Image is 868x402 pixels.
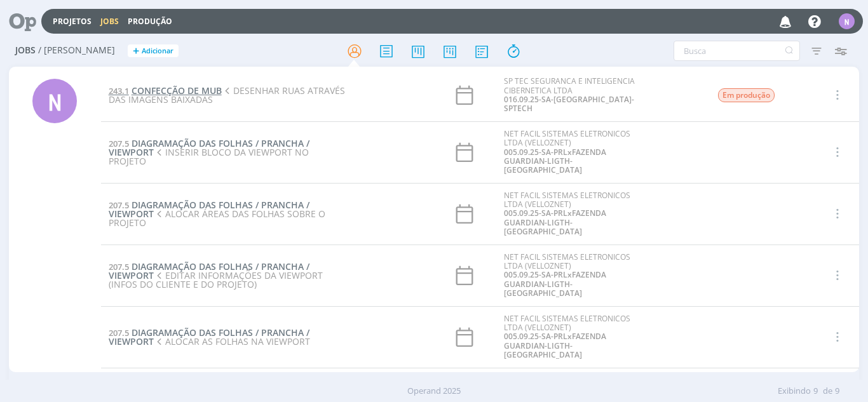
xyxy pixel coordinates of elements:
[109,326,309,347] span: DIAGRAMAÇÃO DAS FOLHAS / PRANCHA / VIEWPORT
[109,260,309,281] span: DIAGRAMAÇÃO DAS FOLHAS / PRANCHA / VIEWPORT
[109,137,309,158] span: DIAGRAMAÇÃO DAS FOLHAS / PRANCHA / VIEWPORT
[504,147,606,176] a: 005.09.25-SA-PRLxFAZENDA GUARDIAN-LIGTH-[GEOGRAPHIC_DATA]
[504,94,634,114] a: 016.09.25-SA-[GEOGRAPHIC_DATA]-SPTECH
[109,199,309,220] a: 207.5DIAGRAMAÇÃO DAS FOLHAS / PRANCHA / VIEWPORT
[124,17,176,27] button: Produção
[109,260,309,281] a: 207.5DIAGRAMAÇÃO DAS FOLHAS / PRANCHA / VIEWPORT
[823,385,832,398] span: de
[142,47,173,55] span: Adicionar
[504,314,635,360] div: NET FACIL SISTEMAS ELETRONICOS LTDA (VELLOZNET)
[32,79,77,123] div: N
[109,84,345,105] span: DESENHAR RUAS ATRAVÉS DAS IMAGENS BAIXADAS
[504,130,635,175] div: NET FACIL SISTEMAS ELETRONICOS LTDA (VELLOZNET)
[504,191,635,237] div: NET FACIL SISTEMAS ELETRONICOS LTDA (VELLOZNET)
[813,385,818,398] span: 9
[109,84,222,97] a: 243.1CONFECÇÃO DE MUB
[109,269,323,290] span: EDITAR INFORMAÇÕES DA VIEWPORT (INFOS DO CLIENTE E DO PROJETO)
[109,327,129,338] span: 207.5
[97,17,123,27] button: Jobs
[504,208,606,237] a: 005.09.25-SA-PRLxFAZENDA GUARDIAN-LIGTH-[GEOGRAPHIC_DATA]
[109,85,129,97] span: 243.1
[504,269,606,298] a: 005.09.25-SA-PRLxFAZENDA GUARDIAN-LIGTH-[GEOGRAPHIC_DATA]
[49,17,95,27] button: Projetos
[839,13,855,29] div: N
[15,45,36,56] span: Jobs
[38,45,115,56] span: / [PERSON_NAME]
[838,10,855,32] button: N
[109,146,309,167] span: INSERIR BLOCO DA VIEWPORT NO PROJETO
[100,16,119,27] a: Jobs
[109,208,325,229] span: ALOCAR ÁREAS DAS FOLHAS SOBRE O PROJETO
[133,44,139,58] span: +
[109,138,129,149] span: 207.5
[835,385,839,398] span: 9
[109,199,309,220] span: DIAGRAMAÇÃO DAS FOLHAS / PRANCHA / VIEWPORT
[504,253,635,298] div: NET FACIL SISTEMAS ELETRONICOS LTDA (VELLOZNET)
[778,385,811,398] span: Exibindo
[109,137,309,158] a: 207.5DIAGRAMAÇÃO DAS FOLHAS / PRANCHA / VIEWPORT
[109,199,129,211] span: 207.5
[109,261,129,272] span: 207.5
[53,16,92,27] a: Projetos
[674,41,800,61] input: Busca
[154,335,310,347] span: ALOCAR AS FOLHAS NA VIEWPORT
[109,326,309,347] a: 207.5DIAGRAMAÇÃO DAS FOLHAS / PRANCHA / VIEWPORT
[504,331,606,360] a: 005.09.25-SA-PRLxFAZENDA GUARDIAN-LIGTH-[GEOGRAPHIC_DATA]
[718,88,775,102] span: Em produção
[504,77,635,114] div: SP TEC SEGURANCA E INTELIGENCIA CIBERNETICA LTDA
[128,16,172,27] a: Produção
[128,44,179,58] button: +Adicionar
[132,84,222,97] span: CONFECÇÃO DE MUB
